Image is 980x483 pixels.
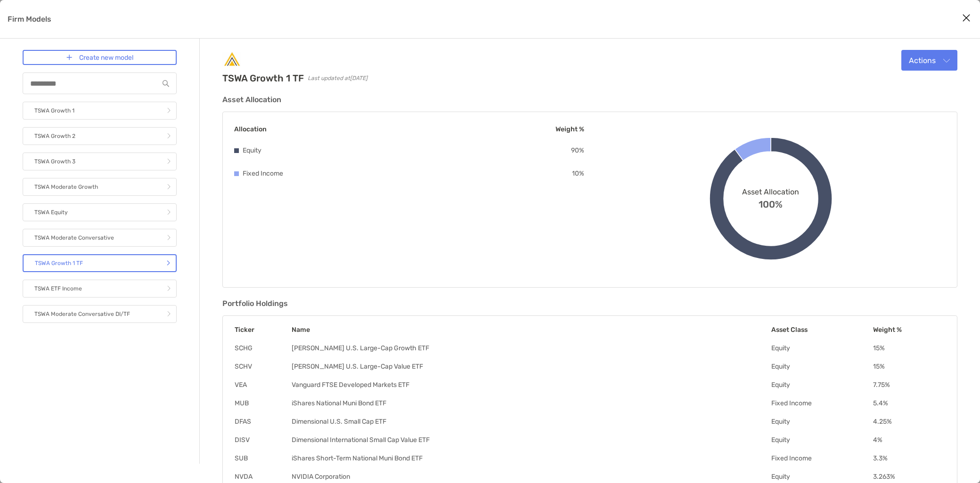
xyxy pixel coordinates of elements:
td: Equity [771,435,873,444]
span: Asset Allocation [742,187,799,196]
button: Actions [901,50,957,71]
td: [PERSON_NAME] U.S. Large-Cap Growth ETF [291,344,771,353]
td: 4 % [873,435,946,444]
p: 90 % [571,145,584,156]
td: 4.25 % [873,417,946,426]
h2: TSWA Growth 1 TF [222,72,304,84]
td: SCHV [234,362,291,371]
td: Equity [771,362,873,371]
td: Equity [771,380,873,389]
th: Weight % [873,325,946,334]
td: Equity [771,417,873,426]
td: 3.263 % [873,472,946,481]
a: TSWA Moderate Conversative [23,229,177,247]
a: TSWA Growth 1 [23,102,177,120]
td: MUB [234,399,291,408]
p: TSWA Moderate Growth [34,181,98,193]
a: Create new model [23,50,177,65]
a: TSWA ETF Income [23,280,177,298]
td: 3.3 % [873,454,946,463]
td: Fixed Income [771,454,873,463]
p: Fixed Income [243,168,283,179]
img: input icon [163,80,169,87]
td: iShares Short-Term National Muni Bond ETF [291,454,771,463]
td: NVDA [234,472,291,481]
p: TSWA ETF Income [34,283,82,295]
td: 15 % [873,362,946,371]
h3: Portfolio Holdings [222,299,957,308]
span: Last updated at [DATE] [308,75,367,81]
td: 7.75 % [873,380,946,389]
a: TSWA Moderate Conversative DI/TF [23,305,177,323]
a: TSWA Growth 1 TF [23,254,177,272]
img: Company Logo [222,50,241,69]
td: DFAS [234,417,291,426]
td: Equity [771,472,873,481]
a: TSWA Equity [23,203,177,221]
p: Allocation [234,123,267,135]
td: 5.4 % [873,399,946,408]
p: Equity [243,145,261,156]
p: TSWA Growth 3 [34,156,75,168]
p: Weight % [555,123,584,135]
td: VEA [234,380,291,389]
a: TSWA Growth 3 [23,153,177,170]
td: DISV [234,435,291,444]
td: 15 % [873,344,946,353]
p: 10 % [572,168,584,179]
h3: Asset Allocation [222,95,957,104]
p: TSWA Growth 1 [34,105,74,117]
p: TSWA Equity [34,207,68,218]
td: Vanguard FTSE Developed Markets ETF [291,380,771,389]
td: SUB [234,454,291,463]
td: Dimensional U.S. Small Cap ETF [291,417,771,426]
th: Ticker [234,325,291,334]
p: TSWA Growth 1 TF [35,258,83,269]
td: [PERSON_NAME] U.S. Large-Cap Value ETF [291,362,771,371]
td: NVIDIA Corporation [291,472,771,481]
p: TSWA Growth 2 [34,130,75,142]
p: TSWA Moderate Conversative DI/TF [34,308,130,320]
td: SCHG [234,344,291,353]
td: Fixed Income [771,399,873,408]
td: iShares National Muni Bond ETF [291,399,771,408]
p: TSWA Moderate Conversative [34,232,114,244]
p: Firm Models [8,13,51,25]
td: Dimensional International Small Cap Value ETF [291,435,771,444]
th: Name [291,325,771,334]
span: 100% [759,196,783,210]
button: Close modal [959,11,973,25]
td: Equity [771,344,873,353]
th: Asset Class [771,325,873,334]
a: TSWA Growth 2 [23,127,177,145]
a: TSWA Moderate Growth [23,178,177,196]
